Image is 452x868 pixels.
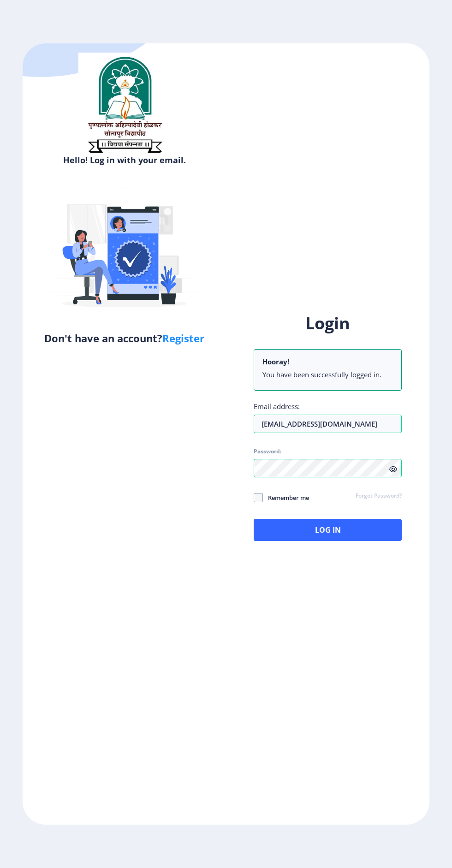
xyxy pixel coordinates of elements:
[254,519,402,541] button: Log In
[263,492,309,503] span: Remember me
[356,492,402,500] a: Forgot Password?
[254,312,402,334] h1: Login
[262,357,289,366] b: Hooray!
[262,370,393,379] li: You have been successfully logged in.
[162,331,204,345] a: Register
[30,155,219,166] h6: Hello! Log in with your email.
[254,448,281,455] label: Password:
[30,331,219,345] h5: Don't have an account?
[254,415,402,433] input: Email address
[78,53,171,157] img: sulogo.png
[254,402,300,411] label: Email address:
[44,169,205,331] img: Verified-rafiki.svg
